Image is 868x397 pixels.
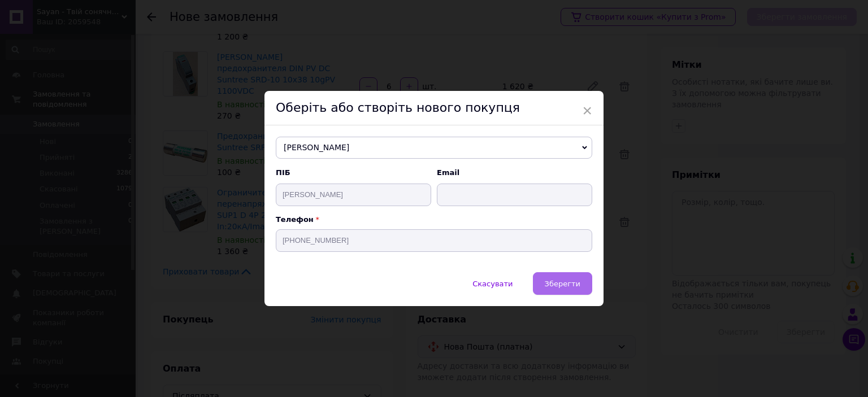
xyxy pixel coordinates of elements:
[276,168,431,178] span: ПІБ
[276,229,592,252] input: +38 096 0000000
[533,272,592,295] button: Зберегти
[437,168,592,178] span: Email
[264,91,604,125] div: Оберіть або створіть нового покупця
[276,137,592,159] span: [PERSON_NAME]
[461,272,524,295] button: Скасувати
[472,280,513,288] span: Скасувати
[276,215,592,224] p: Телефон
[582,101,592,120] span: ×
[545,280,580,288] span: Зберегти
